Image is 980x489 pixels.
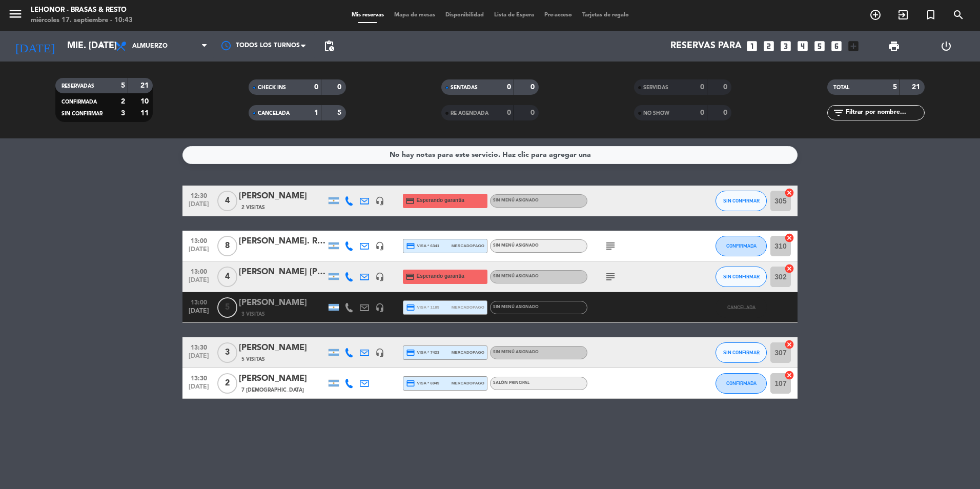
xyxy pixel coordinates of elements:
strong: 0 [530,84,537,91]
strong: 21 [140,82,151,89]
i: looks_5 [813,39,826,53]
strong: 3 [121,110,125,117]
span: Disponibilidad [440,12,489,18]
div: [PERSON_NAME] [239,296,326,310]
span: SERVIDAS [643,85,668,90]
span: CANCELADA [727,304,756,310]
i: credit_card [405,272,415,281]
span: print [888,40,900,52]
i: cancel [784,263,794,274]
i: credit_card [406,241,415,251]
span: pending_actions [323,40,335,52]
span: RESERVADAS [62,84,94,89]
span: [DATE] [186,246,212,258]
button: SIN CONFIRMAR [716,342,767,363]
button: SIN CONFIRMAR [716,267,767,287]
div: miércoles 17. septiembre - 10:43 [31,15,133,26]
span: CONFIRMADA [726,380,757,386]
strong: 5 [893,84,897,91]
i: headset_mic [375,303,384,312]
i: cancel [784,339,794,350]
span: CHECK INS [258,85,286,90]
i: looks_two [762,39,775,53]
span: visa * 6949 [406,379,439,388]
i: credit_card [406,348,415,357]
span: SIN CONFIRMAR [723,198,760,203]
div: [PERSON_NAME]. REMAX Forum [239,235,326,248]
span: 13:00 [186,265,212,277]
strong: 1 [314,109,318,116]
i: search [952,9,965,21]
button: SIN CONFIRMAR [716,191,767,211]
strong: 0 [507,84,511,91]
strong: 0 [723,109,729,116]
i: headset_mic [375,196,384,206]
span: 13:30 [186,341,212,353]
i: subject [604,240,617,252]
strong: 0 [700,84,704,91]
div: LOG OUT [920,31,972,62]
span: Sin menú asignado [493,243,539,248]
i: credit_card [406,303,415,312]
span: 12:30 [186,189,212,201]
span: 13:00 [186,296,212,308]
span: Tarjetas de regalo [577,12,634,18]
span: 5 Visitas [241,355,265,363]
span: 13:30 [186,372,212,383]
span: [DATE] [186,277,212,289]
span: 7 [DEMOGRAPHIC_DATA] [241,386,304,394]
i: subject [604,271,617,283]
div: [PERSON_NAME] [239,372,326,385]
span: Sin menú asignado [493,305,539,309]
strong: 0 [337,84,343,91]
i: arrow_drop_down [95,40,108,52]
strong: 5 [337,109,343,116]
i: menu [8,6,23,22]
span: SIN CONFIRMAR [62,111,103,116]
span: TOTAL [833,85,849,90]
span: Lista de Espera [489,12,539,18]
span: 3 Visitas [241,310,265,318]
span: Pre-acceso [539,12,577,18]
input: Filtrar por nombre... [845,107,924,118]
span: visa * 7423 [406,348,439,357]
span: mercadopago [452,304,484,311]
i: looks_3 [779,39,792,53]
i: cancel [784,233,794,243]
strong: 0 [700,109,704,116]
strong: 5 [121,82,125,89]
i: looks_4 [796,39,809,53]
strong: 0 [314,84,318,91]
strong: 21 [912,84,922,91]
strong: 11 [140,110,151,117]
span: [DATE] [186,308,212,319]
span: [DATE] [186,201,212,213]
span: mercadopago [452,349,484,356]
i: power_settings_new [940,40,952,52]
div: [PERSON_NAME] [239,341,326,355]
button: CONFIRMADA [716,236,767,256]
span: CANCELADA [258,111,290,116]
i: exit_to_app [897,9,909,21]
span: SIN CONFIRMAR [723,350,760,355]
div: [PERSON_NAME] [PERSON_NAME] [239,266,326,279]
i: looks_6 [830,39,843,53]
span: Mapa de mesas [389,12,440,18]
div: No hay notas para este servicio. Haz clic para agregar una [390,149,591,161]
span: [DATE] [186,383,212,395]
span: visa * 1189 [406,303,439,312]
span: CONFIRMADA [62,99,97,105]
span: 13:00 [186,234,212,246]
span: [DATE] [186,353,212,364]
span: Reservas para [670,41,742,51]
i: headset_mic [375,241,384,251]
i: filter_list [832,107,845,119]
i: headset_mic [375,272,384,281]
span: Esperando garantía [417,272,464,280]
span: RE AGENDADA [451,111,488,116]
i: looks_one [745,39,759,53]
i: cancel [784,188,794,198]
span: Sin menú asignado [493,274,539,278]
span: SENTADAS [451,85,478,90]
strong: 0 [530,109,537,116]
